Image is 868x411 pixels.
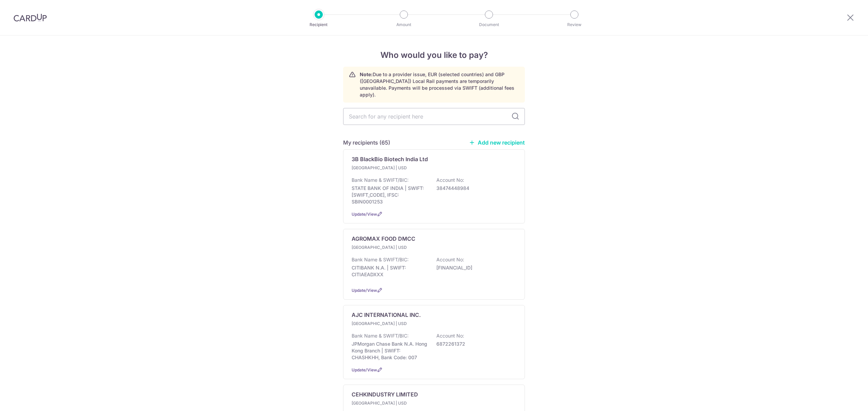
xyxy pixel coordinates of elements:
[352,256,409,263] p: Bank Name & SWIFT/BIC:
[352,390,418,398] p: CEHKINDUSTRY LIMITED
[352,332,409,339] p: Bank Name & SWIFT/BIC:
[352,341,428,361] p: JPMorgan Chase Bank N.A. Hong Kong Branch | SWIFT: CHASHKHH, Bank Code: 007
[464,21,514,28] p: Document
[352,165,432,171] p: [GEOGRAPHIC_DATA] | USD
[379,21,429,28] p: Amount
[352,185,428,205] p: STATE BANK OF INDIA | SWIFT: [SWIFT_CODE], IFSC: SBIN0001253
[352,311,421,319] p: AJC INTERNATIONAL INC.
[360,71,519,98] p: Due to a provider issue, EUR (selected countries) and GBP ([GEOGRAPHIC_DATA]) Local Rail payments...
[436,177,464,183] p: Account No:
[352,264,428,278] p: CITIBANK N.A. | SWIFT: CITIAEADXXX
[14,14,47,22] img: CardUp
[343,138,390,147] h5: My recipients (65)
[436,185,512,192] p: 38474448984
[825,391,861,408] iframe: Opens a widget where you can find more information
[352,244,432,251] p: [GEOGRAPHIC_DATA] | USD
[360,71,373,77] strong: Note:
[436,332,464,339] p: Account No:
[352,288,377,293] a: Update/View
[343,108,525,125] input: Search for any recipient here
[352,320,432,327] p: [GEOGRAPHIC_DATA] | USD
[549,21,599,28] p: Review
[352,212,377,217] a: Update/View
[352,367,377,372] a: Update/View
[436,256,464,263] p: Account No:
[352,155,428,163] p: 3B BlackBio Biotech India Ltd
[469,139,525,146] a: Add new recipient
[294,21,344,28] p: Recipient
[343,49,525,61] h4: Who would you like to pay?
[352,177,409,183] p: Bank Name & SWIFT/BIC:
[352,235,415,243] p: AGROMAX FOOD DMCC
[436,264,512,271] p: [FINANCIAL_ID]
[352,400,432,407] p: [GEOGRAPHIC_DATA] | USD
[436,341,512,347] p: 6872261372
